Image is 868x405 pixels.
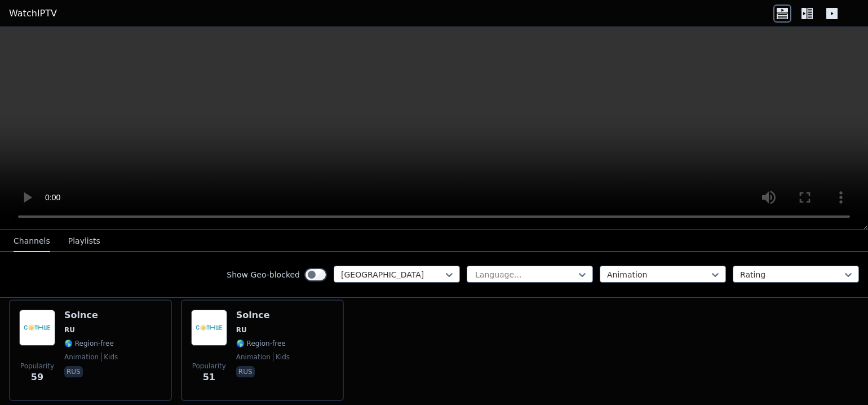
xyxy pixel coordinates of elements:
label: Show Geo-blocked [227,269,300,280]
span: Popularity [192,362,226,371]
button: Channels [14,231,50,252]
img: Solnce [19,310,55,346]
p: rus [236,366,255,377]
span: 51 [203,371,215,384]
h6: Solnce [236,310,290,321]
p: rus [64,366,83,377]
span: 🌎 Region-free [64,339,114,348]
span: 59 [31,371,43,384]
span: Popularity [20,362,54,371]
h6: Solnce [64,310,118,321]
img: Solnce [191,310,227,346]
span: animation [236,353,271,362]
span: kids [273,353,290,362]
span: RU [236,325,247,334]
span: animation [64,353,99,362]
span: RU [64,325,75,334]
span: 🌎 Region-free [236,339,286,348]
span: kids [101,353,118,362]
a: WatchIPTV [9,7,57,20]
button: Playlists [68,231,100,252]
